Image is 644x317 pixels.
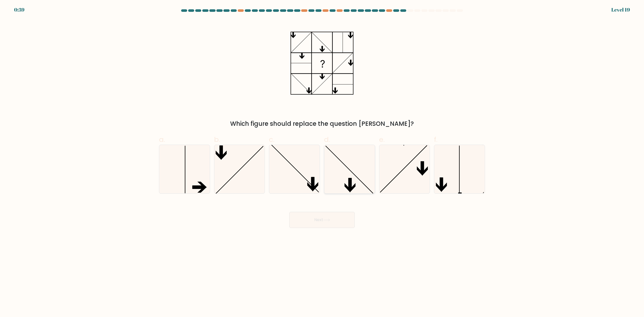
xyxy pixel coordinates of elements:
span: e. [379,135,385,144]
div: Level 19 [611,6,630,14]
span: b. [214,135,220,144]
span: a. [159,135,165,144]
div: Which figure should replace the question [PERSON_NAME]? [162,119,482,128]
button: Next [289,212,355,228]
span: d. [324,135,330,144]
span: c. [269,135,274,144]
span: f. [434,135,437,144]
div: 0:39 [14,6,24,14]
